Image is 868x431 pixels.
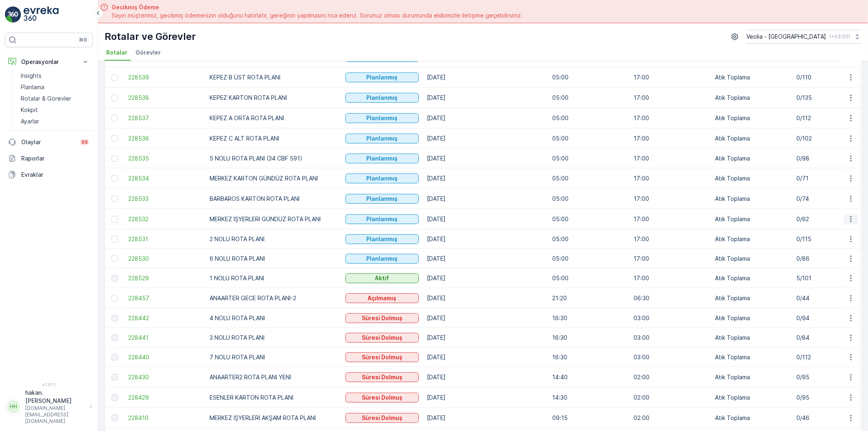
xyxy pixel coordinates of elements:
[362,373,402,381] p: Süresi Dolmuş
[423,347,548,367] td: [DATE]
[345,413,419,423] button: Süresi Dolmuş
[715,255,788,263] p: Atık Toplama
[715,274,788,282] p: Atık Toplama
[715,174,788,183] p: Atık Toplama
[5,389,93,424] button: HHhakan.[PERSON_NAME][DOMAIN_NAME][EMAIL_ADDRESS][DOMAIN_NAME]
[345,313,419,323] button: Süresi Dolmuş
[423,367,548,387] td: [DATE]
[367,195,398,203] p: Planlanmış
[210,235,337,243] p: 2 NOLU ROTA PLANI
[112,275,118,281] div: Toggle Row Selected
[5,150,93,167] a: Raporlar
[210,294,337,302] p: ANAARTER GECE ROTA PLANI-2
[345,273,419,283] button: Aktif
[634,394,707,402] p: 02:00
[21,138,75,146] p: Olaylar
[5,54,93,70] button: Operasyonlar
[128,255,201,263] a: 228530
[112,95,118,101] div: Toggle Row Selected
[128,154,201,163] a: 228535
[210,195,337,203] p: BARBAROS KARTON ROTA PLANI
[715,114,788,122] p: Atık Toplama
[112,11,523,20] span: Sayın müşterimiz, gecikmiş ödemenizin olduğunu hatırlatır, gereğinin yapılmasını rica ederiz. Sor...
[210,334,337,342] p: 3 NOLU ROTA PLANI
[112,295,118,301] div: Toggle Row Selected
[112,216,118,222] div: Toggle Row Selected
[128,215,201,223] span: 228532
[715,154,788,163] p: Atık Toplama
[210,73,337,81] p: KEPEZ B ÜST ROTA PLANI
[21,83,44,91] p: Planlama
[128,353,201,361] a: 228440
[128,134,201,143] a: 228536
[345,73,419,82] button: Planlanmış
[634,274,707,282] p: 17:00
[715,94,788,102] p: Atık Toplama
[112,394,118,401] div: Toggle Row Selected
[128,73,201,81] span: 228539
[128,94,201,102] span: 228538
[105,30,196,43] p: Rotalar ve Görevler
[367,134,398,143] p: Planlanmış
[423,128,548,149] td: [DATE]
[5,134,93,150] a: Olaylar99
[423,149,548,168] td: [DATE]
[345,214,419,224] button: Planlanmış
[634,314,707,322] p: 03:00
[128,414,201,422] span: 228410
[362,353,402,361] p: Süresi Dolmuş
[423,288,548,308] td: [DATE]
[112,374,118,380] div: Toggle Row Selected
[634,414,707,422] p: 02:00
[552,414,625,422] p: 09:15
[634,235,707,243] p: 17:00
[210,274,337,282] p: 1 NOLU ROTA PLANI
[128,294,201,302] a: 228457
[112,175,118,182] div: Toggle Row Selected
[367,154,398,163] p: Planlanmış
[367,235,398,243] p: Planlanmış
[345,372,419,382] button: Süresi Dolmuş
[552,255,625,263] p: 05:00
[375,274,389,282] p: Aktif
[367,73,398,81] p: Planlanmış
[715,215,788,223] p: Atık Toplama
[552,373,625,381] p: 14:40
[362,314,402,322] p: Süresi Dolmuş
[634,373,707,381] p: 02:00
[17,93,93,104] a: Rotalar & Görevler
[21,117,39,125] p: Ayarlar
[423,209,548,229] td: [DATE]
[552,174,625,183] p: 05:00
[128,394,201,402] a: 228429
[345,194,419,204] button: Planlanmış
[128,314,201,322] span: 228442
[423,168,548,189] td: [DATE]
[210,114,337,122] p: KEPEZ A ORTA ROTA PLANI
[552,274,625,282] p: 05:00
[21,58,77,66] p: Operasyonlar
[345,93,419,103] button: Planlanmış
[715,353,788,361] p: Atık Toplama
[128,373,201,381] a: 228430
[362,334,402,342] p: Süresi Dolmuş
[5,382,93,387] span: v 1.51.1
[634,195,707,203] p: 17:00
[112,415,118,421] div: Toggle Row Selected
[367,255,398,263] p: Planlanmış
[634,94,707,102] p: 17:00
[715,195,788,203] p: Atık Toplama
[210,414,337,422] p: MERKEZ İŞYERLERİ AKŞAM ROTA PLANI
[112,135,118,142] div: Toggle Row Selected
[345,154,419,163] button: Planlanmış
[128,334,201,342] a: 228441
[79,37,87,43] p: ⌘B
[634,174,707,183] p: 17:00
[345,174,419,183] button: Planlanmış
[552,353,625,361] p: 16:30
[746,30,861,44] button: Veolia - [GEOGRAPHIC_DATA](+03:00)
